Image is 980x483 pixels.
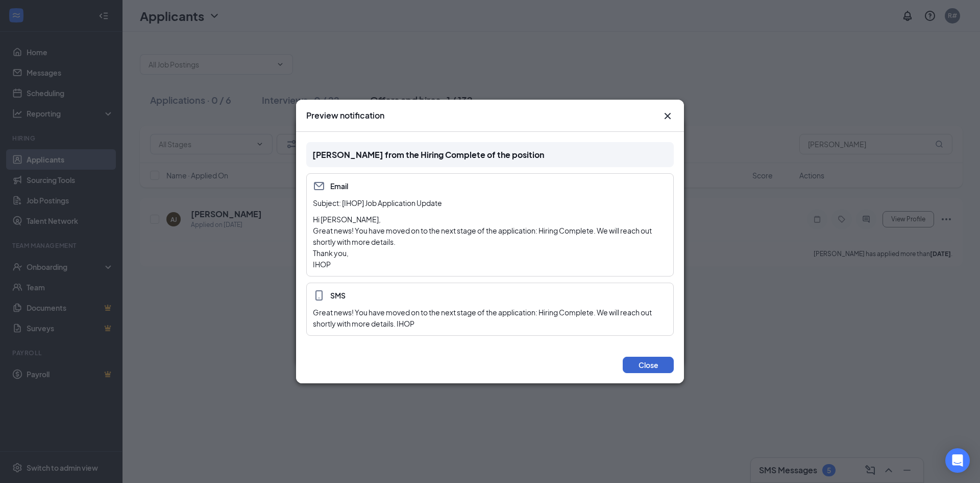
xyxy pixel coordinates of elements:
[313,198,442,208] span: Subject: [IHOP] Job Application Update
[306,110,384,121] h3: Preview notification
[661,110,674,122] button: Close
[313,180,325,192] svg: Email
[313,225,667,247] p: Great news! You have moved on to the next stage of the application: Hiring Complete. We will reac...
[313,214,667,225] p: Hi [PERSON_NAME],
[945,448,970,473] div: Open Intercom Messenger
[623,357,674,373] button: Close
[661,110,674,122] svg: Cross
[313,247,667,259] p: Thank you,
[313,289,325,302] svg: MobileSms
[313,259,667,270] p: IHOP
[330,180,348,192] span: Email
[330,290,346,301] span: SMS
[312,149,544,160] span: [PERSON_NAME] from the Hiring Complete of the position
[313,307,667,329] div: Great news! You have moved on to the next stage of the application: Hiring Complete. We will reac...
